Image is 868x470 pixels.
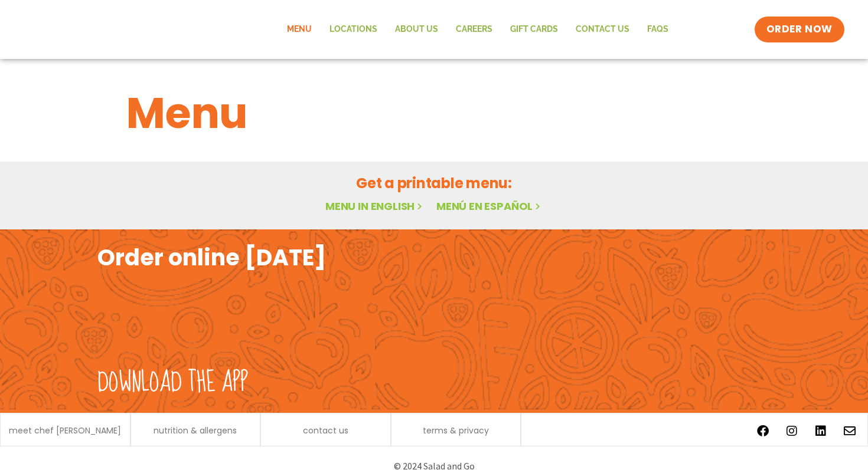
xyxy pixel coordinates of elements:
[755,17,844,42] a: ORDER NOW
[154,426,237,435] a: nutrition & allergens
[386,16,447,43] a: About Us
[501,16,567,43] a: GIFT CARDS
[97,243,326,272] h2: Order online [DATE]
[567,16,638,43] a: Contact Us
[303,426,348,435] a: contact us
[610,277,771,366] img: google_play
[97,272,275,360] img: fork
[24,6,201,53] img: new-SAG-logo-768×292
[278,16,321,43] a: Menu
[423,426,489,435] a: terms & privacy
[437,277,598,366] img: appstore
[766,22,833,37] span: ORDER NOW
[9,426,121,435] a: meet chef [PERSON_NAME]
[321,16,386,43] a: Locations
[436,199,543,213] a: Menú en español
[126,81,742,145] h1: Menu
[97,366,248,399] h2: Download the app
[447,16,501,43] a: Careers
[126,173,742,193] h2: Get a printable menu:
[278,16,677,43] nav: Menu
[638,16,677,43] a: FAQs
[325,199,425,213] a: Menu in English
